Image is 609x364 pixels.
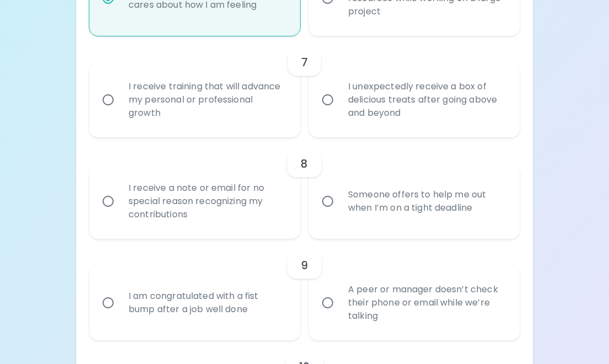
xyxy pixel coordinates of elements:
[339,270,514,336] div: A peer or manager doesn’t check their phone or email while we’re talking
[89,239,520,340] div: choice-group-check
[301,53,308,71] h6: 7
[120,276,294,329] div: I am congratulated with a fist bump after a job well done
[89,36,520,137] div: choice-group-check
[89,137,520,239] div: choice-group-check
[301,256,308,274] h6: 9
[120,168,294,234] div: I receive a note or email for no special reason recognizing my contributions
[339,175,514,228] div: Someone offers to help me out when I’m on a tight deadline
[339,67,514,133] div: I unexpectedly receive a box of delicious treats after going above and beyond
[301,155,308,173] h6: 8
[120,67,294,133] div: I receive training that will advance my personal or professional growth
